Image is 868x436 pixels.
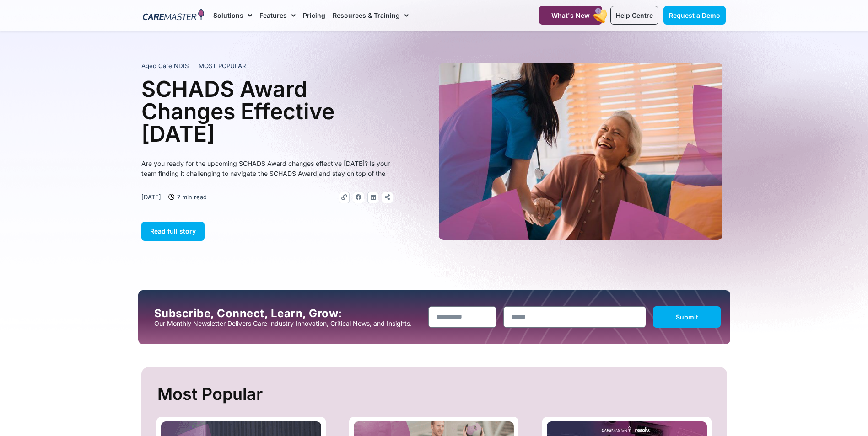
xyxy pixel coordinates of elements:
[141,193,161,201] time: [DATE]
[653,306,721,328] button: Submit
[141,222,205,241] a: Read full story
[610,6,658,25] a: Help Centre
[539,6,602,25] a: What's New
[141,78,393,145] h1: SCHADS Award Changes Effective [DATE]
[439,63,722,240] img: A heartwarming moment where a support worker in a blue uniform, with a stethoscope draped over he...
[141,159,393,179] p: Are you ready for the upcoming SCHADS Award changes effective [DATE]? Is your team finding it cha...
[174,62,189,69] span: NDIS
[141,62,172,69] span: Aged Care
[143,9,205,22] img: CareMaster Logo
[663,6,726,25] a: Request a Demo
[175,192,207,202] span: 7 min read
[157,381,713,408] h2: Most Popular
[141,62,189,69] span: ,
[199,62,246,71] span: MOST POPULAR
[150,227,196,235] span: Read full story
[154,307,421,320] h2: Subscribe, Connect, Learn, Grow:
[676,313,698,321] span: Submit
[551,11,590,19] span: What's New
[669,11,720,19] span: Request a Demo
[616,11,653,19] span: Help Centre
[154,320,421,327] p: Our Monthly Newsletter Delivers Care Industry Innovation, Critical News, and Insights.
